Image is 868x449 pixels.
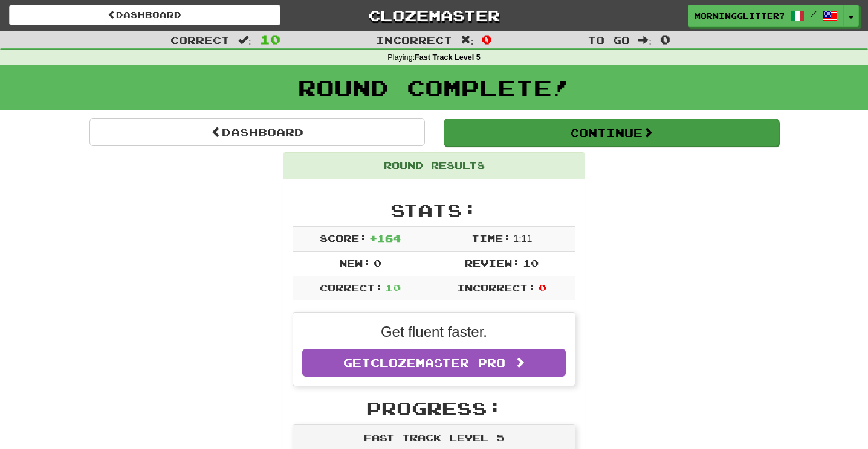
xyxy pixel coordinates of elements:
h1: Round Complete! [4,75,864,100]
span: 10 [260,32,280,46]
a: Dashboard [89,118,425,146]
h2: Stats: [293,200,575,220]
span: Incorrect [376,34,452,46]
div: Round Results [283,153,585,179]
span: / [811,10,817,18]
span: Clozemaster Pro [371,356,505,369]
a: Dashboard [9,5,280,25]
button: Continue [444,119,779,147]
strong: Fast Track Level 5 [415,53,481,62]
span: MorningGlitter7075 [695,10,784,21]
span: 0 [660,32,670,46]
span: 0 [374,257,381,269]
span: : [638,35,652,45]
span: Review: [465,257,520,269]
span: Correct [170,34,230,46]
span: 0 [482,32,492,46]
a: MorningGlitter7075 / [688,5,844,27]
span: 10 [385,282,401,293]
span: Score: [320,232,367,244]
span: New: [339,257,371,269]
span: To go [588,34,630,46]
span: Correct: [320,282,383,293]
span: : [461,35,474,45]
span: + 164 [369,232,401,244]
a: Clozemaster [299,5,570,26]
span: 0 [539,282,546,293]
span: 10 [523,257,539,269]
h2: Progress: [293,398,575,418]
span: 1 : 11 [513,234,532,244]
span: Time: [471,232,511,244]
a: GetClozemaster Pro [302,349,566,377]
span: Incorrect: [457,282,536,293]
p: Get fluent faster. [302,322,566,342]
span: : [238,35,251,45]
